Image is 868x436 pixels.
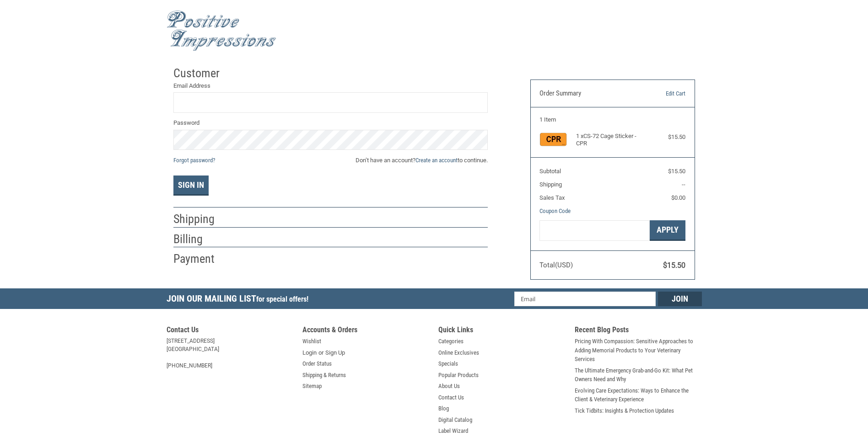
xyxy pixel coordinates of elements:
[658,292,702,306] input: Join
[539,207,571,214] a: Coupon Code
[302,325,430,337] h5: Accounts & Orders
[539,181,562,188] span: Shipping
[668,168,685,175] span: $15.50
[575,366,702,384] a: The Ultimate Emergency Grab-and-Go Kit: What Pet Owners Need and Why
[173,251,227,266] h2: Payment
[302,348,317,357] a: Login
[302,337,321,346] a: Wishlist
[438,382,460,391] a: About Us
[173,175,209,196] button: Sign In
[539,89,639,98] h3: Order Summary
[173,157,215,164] a: Forgot password?
[325,348,345,357] a: Sign Up
[663,261,685,270] span: $15.50
[671,194,685,201] span: $0.00
[173,232,227,247] h2: Billing
[167,11,276,51] img: Positive Impressions
[438,325,566,337] h5: Quick Links
[173,81,488,90] label: Email Address
[539,168,561,175] span: Subtotal
[167,288,313,312] h5: Join Our Mailing List
[514,292,656,306] input: Email
[438,393,464,402] a: Contact Us
[173,212,227,227] h2: Shipping
[539,220,650,241] input: Gift Certificate or Coupon Code
[167,325,294,337] h5: Contact Us
[575,386,702,404] a: Evolving Care Expectations: Ways to Enhance the Client & Veterinary Experience
[438,415,472,425] a: Digital Catalog
[575,337,702,364] a: Pricing With Compassion: Sensitive Approaches to Adding Memorial Products to Your Veterinary Serv...
[302,382,322,391] a: Sitemap
[173,66,227,81] h2: Customer
[173,118,488,128] label: Password
[438,426,468,436] a: Label Wizard
[639,89,685,98] a: Edit Cart
[167,337,294,370] address: [STREET_ADDRESS] [GEOGRAPHIC_DATA] [PHONE_NUMBER]
[539,116,685,123] h3: 1 Item
[539,194,565,201] span: Sales Tax
[356,156,488,165] span: Don’t have an account? to continue.
[682,181,685,188] span: --
[302,371,346,380] a: Shipping & Returns
[302,359,332,368] a: Order Status
[313,348,329,357] span: or
[438,337,464,346] a: Categories
[539,261,573,269] span: Total (USD)
[438,359,458,368] a: Specials
[650,220,685,241] button: Apply
[438,404,449,413] a: Blog
[438,348,479,357] a: Online Exclusives
[575,406,674,415] a: Tick Tidbits: Insights & Protection Updates
[438,371,479,380] a: Popular Products
[575,325,702,337] h5: Recent Blog Posts
[415,157,458,164] a: Create an account
[576,133,647,148] h4: 1 x CS-72 Cage Sticker - CPR
[649,133,685,142] div: $15.50
[256,295,308,303] span: for special offers!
